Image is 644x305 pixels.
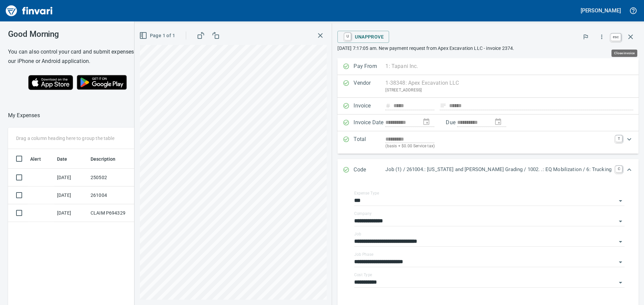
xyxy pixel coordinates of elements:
[354,135,385,150] p: Total
[88,169,148,186] td: 250502
[57,155,76,163] span: Date
[54,169,88,186] td: [DATE]
[615,135,622,142] a: T
[16,135,114,142] p: Drag a column heading here to group the table
[141,31,175,40] span: Page 1 of 1
[30,155,50,163] span: Alert
[73,71,131,93] img: Get it on Google Play
[8,111,40,120] p: My Expenses
[343,31,384,43] span: Unapprove
[8,47,151,66] h6: You can also control your card and submit expenses from our iPhone or Android application.
[337,159,639,181] div: Expand
[138,29,178,42] button: Page 1 of 1
[8,29,151,39] h3: Good Morning
[616,278,625,287] button: Open
[616,257,625,267] button: Open
[54,186,88,204] td: [DATE]
[354,191,379,195] label: Expense Type
[4,3,54,19] img: Finvari
[354,212,372,216] label: Company
[579,5,623,16] button: [PERSON_NAME]
[354,273,372,277] label: Cost Type
[337,31,389,43] button: UUnapprove
[581,7,621,14] h5: [PERSON_NAME]
[91,155,124,163] span: Description
[615,166,622,172] a: C
[354,232,361,236] label: Job
[354,166,385,174] p: Code
[616,237,625,246] button: Open
[30,155,41,163] span: Alert
[611,33,621,41] a: esc
[354,252,373,256] label: Job Phase
[344,33,351,40] a: U
[616,196,625,206] button: Open
[337,45,639,52] p: [DATE] 7:17:05 am. New payment request from Apex Excavation LLC - invoice 2374.
[88,186,148,204] td: 261004
[28,75,73,90] img: Download on the App Store
[616,217,625,226] button: Open
[57,155,67,163] span: Date
[385,143,611,150] p: (basis + $0.00 Service tax)
[91,155,116,163] span: Description
[8,111,40,120] nav: breadcrumb
[337,131,639,154] div: Expand
[88,204,148,222] td: CLAIM P694329
[54,204,88,222] td: [DATE]
[385,166,611,173] p: Job (1) / 261004.: [US_STATE] and [PERSON_NAME] Grading / 1002. .: EQ Mobilization / 6: Trucking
